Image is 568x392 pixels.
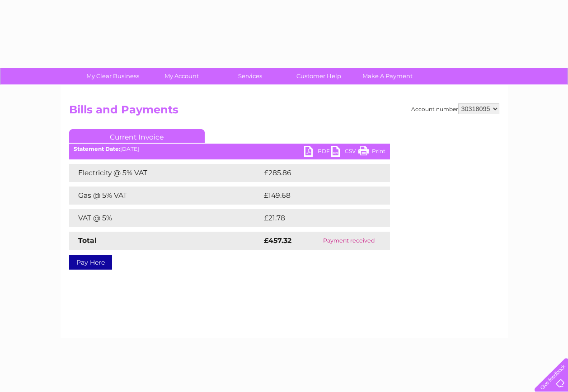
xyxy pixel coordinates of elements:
h2: Bills and Payments [69,103,499,121]
a: CSV [331,146,358,159]
td: Payment received [308,232,390,250]
b: Statement Date: [74,145,120,152]
td: £21.78 [262,209,371,227]
a: Current Invoice [69,129,205,143]
strong: Total [78,236,97,245]
a: Customer Help [282,68,356,84]
td: Gas @ 5% VAT [69,187,262,205]
a: My Clear Business [75,68,150,84]
a: Pay Here [69,255,112,270]
div: Account number [411,103,499,114]
td: £149.68 [262,187,374,205]
a: Make A Payment [350,68,425,84]
a: Print [358,146,385,159]
div: [DATE] [69,146,390,152]
strong: £457.32 [264,236,291,245]
a: Services [213,68,287,84]
a: PDF [304,146,331,159]
td: £285.86 [262,164,374,182]
a: My Account [144,68,219,84]
td: Electricity @ 5% VAT [69,164,262,182]
td: VAT @ 5% [69,209,262,227]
